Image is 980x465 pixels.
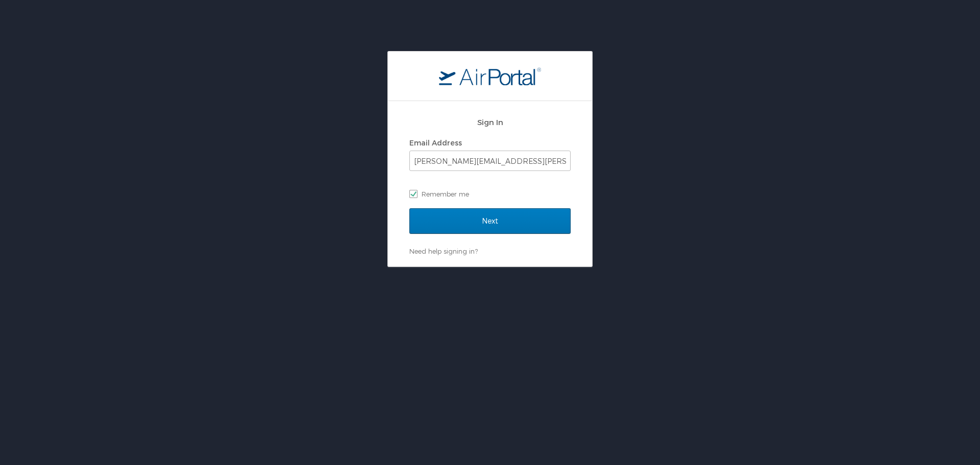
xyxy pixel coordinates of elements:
img: logo [439,67,541,85]
a: Need help signing in? [409,247,478,255]
label: Email Address [409,138,462,147]
input: Next [409,208,571,234]
label: Remember me [409,186,571,202]
h2: Sign In [409,116,571,128]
